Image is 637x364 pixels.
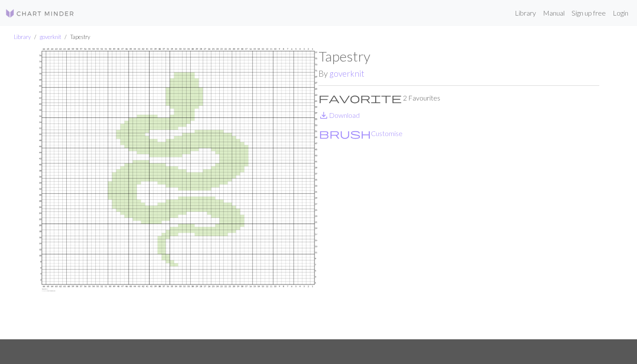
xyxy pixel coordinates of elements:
a: goverknit [40,33,61,40]
i: Download [318,110,329,120]
img: Logo [5,8,75,19]
img: Tapestry [38,48,318,339]
span: favorite [318,92,402,104]
a: Library [511,4,539,22]
span: brush [319,127,371,140]
a: Sign up free [568,4,609,22]
h2: By [318,68,599,78]
i: Customise [319,128,371,139]
h1: Tapestry [318,48,599,65]
span: save_alt [318,109,329,121]
a: Login [609,4,632,22]
li: Tapestry [61,33,90,41]
a: Manual [539,4,568,22]
a: DownloadDownload [318,111,360,119]
i: Favourite [318,93,402,103]
p: 2 Favourites [318,93,599,103]
a: Library [14,33,31,40]
a: goverknit [329,68,364,78]
button: CustomiseCustomise [318,128,403,139]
